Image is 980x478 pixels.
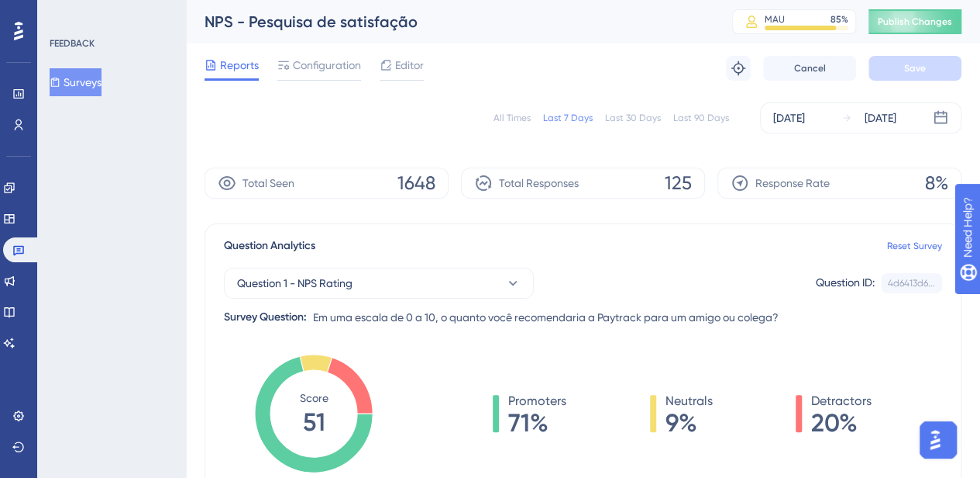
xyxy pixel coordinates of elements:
button: Question 1 - NPS Rating [224,268,534,299]
div: All Times [493,112,531,124]
span: Promoters [508,392,566,410]
span: Total Responses [499,174,579,192]
tspan: 51 [303,407,325,436]
span: 20% [811,410,872,435]
span: 1648 [397,171,435,196]
iframe: UserGuiding AI Assistant Launcher [915,417,961,463]
a: Reset Survey [887,240,942,252]
div: Last 7 Days [543,112,593,124]
span: Save [904,62,926,74]
span: Em uma escala de 0 a 10, o quanto você recomendaria a Paytrack para um amigo ou colega? [313,308,779,327]
div: Last 90 Days [673,112,729,124]
div: FEEDBACK [50,37,95,50]
div: 85 % [830,13,848,26]
span: Configuration [293,56,361,74]
span: Detractors [811,392,872,410]
span: Total Seen [242,174,294,192]
span: 9% [665,410,713,435]
span: Neutrals [665,392,713,410]
div: MAU [765,13,785,26]
span: Editor [395,56,424,74]
span: Response Rate [755,174,830,192]
button: Cancel [763,56,856,81]
span: Question Analytics [224,237,315,255]
div: [DATE] [773,109,805,127]
div: NPS - Pesquisa de satisfação [205,11,693,33]
span: 71% [508,410,566,435]
span: Need Help? [36,4,97,23]
span: Publish Changes [878,16,952,28]
button: Publish Changes [868,9,961,34]
div: 4d6413d6... [888,277,935,289]
div: Last 30 Days [605,112,661,124]
span: 8% [925,171,948,196]
span: Question 1 - NPS Rating [237,274,352,293]
tspan: Score [300,392,328,404]
div: [DATE] [865,109,896,127]
div: Survey Question: [224,308,307,327]
button: Surveys [50,68,101,96]
div: Question ID: [816,273,875,293]
span: Reports [220,56,259,74]
span: 125 [665,171,692,196]
button: Save [868,56,961,81]
span: Cancel [794,62,826,74]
